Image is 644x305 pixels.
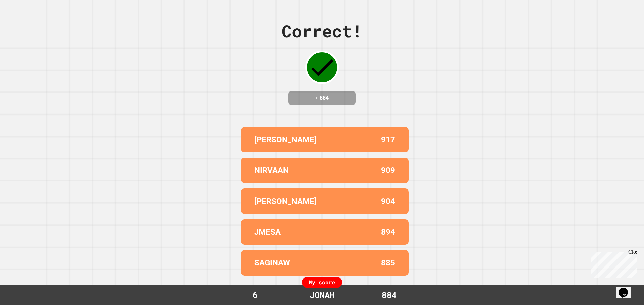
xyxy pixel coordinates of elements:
p: NIRVAAN [254,164,289,176]
div: 884 [364,289,414,301]
div: Chat with us now!Close [3,3,46,43]
iframe: chat widget [616,278,637,298]
div: 6 [230,289,280,301]
p: 904 [381,195,395,207]
p: 917 [381,134,395,146]
div: My score [302,277,342,288]
p: JMESA [254,226,281,238]
p: [PERSON_NAME] [254,195,317,207]
iframe: chat widget [588,249,637,278]
p: SAGINAW [254,257,290,269]
p: 894 [381,226,395,238]
div: JONAH [303,289,341,301]
p: [PERSON_NAME] [254,134,317,146]
div: Correct! [282,19,362,44]
h4: + 884 [295,94,349,102]
p: 909 [381,164,395,176]
p: 885 [381,257,395,269]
